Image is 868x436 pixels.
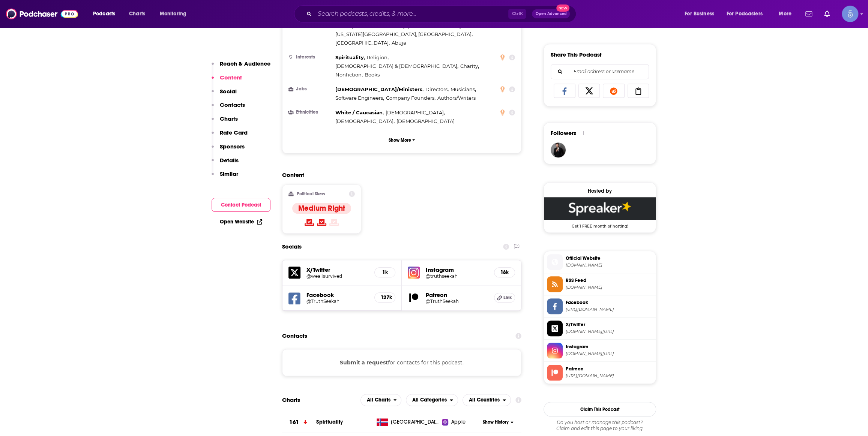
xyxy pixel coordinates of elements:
span: , [460,62,479,70]
span: [US_STATE][GEOGRAPHIC_DATA], [GEOGRAPHIC_DATA] [335,31,472,37]
span: , [335,53,365,62]
span: [DEMOGRAPHIC_DATA]/Ministers [335,86,422,92]
button: Rate Card [212,129,248,143]
span: Software Engineers [335,95,383,101]
button: Content [212,74,242,88]
h2: Socials [282,240,302,254]
h5: 18k [500,269,509,276]
a: Spirituality [316,419,343,425]
span: Directors [425,86,448,92]
button: Details [212,157,239,171]
span: Link [503,295,512,301]
span: , [386,94,436,102]
h2: Political Skew [297,191,325,196]
span: Norway [391,418,440,426]
span: Books [365,72,380,78]
p: Reach & Audience [220,60,270,67]
span: Do you host or manage this podcast? [544,420,656,426]
span: Logged in as Spiral5-G1 [842,6,858,22]
span: , [335,117,395,126]
a: Copy Link [628,84,649,98]
a: Link [494,293,515,303]
p: Sponsors [220,143,245,150]
h2: Charts [282,396,300,403]
p: Charts [220,115,238,122]
button: open menu [722,8,773,20]
a: RSS Feed[DOMAIN_NAME] [547,276,653,292]
span: , [335,30,473,39]
span: Charts [129,9,145,19]
a: 161 [282,412,316,433]
span: [GEOGRAPHIC_DATA] [335,40,389,46]
h3: Ethnicities [288,110,332,115]
span: For Podcasters [727,9,763,19]
span: [DEMOGRAPHIC_DATA] [386,109,444,115]
span: [DEMOGRAPHIC_DATA] [396,118,455,124]
span: Monitoring [160,9,186,19]
a: Spreaker Deal: Get 1 FREE month of hosting! [544,197,656,228]
span: spreaker.com [566,285,653,290]
button: Open AdvancedNew [532,9,570,18]
span: , [335,108,384,117]
a: Apple [442,418,480,426]
h3: 161 [289,418,299,427]
span: For Business [685,9,714,19]
span: Provo, [GEOGRAPHIC_DATA] [335,22,405,28]
span: Authors/Writers [437,95,476,101]
span: All Categories [412,397,447,403]
h5: Instagram [426,266,488,273]
h3: Jobs [288,87,332,91]
span: Apple [451,418,466,426]
img: iconImage [408,267,420,279]
button: Charts [212,115,238,129]
h3: Share This Podcast [551,51,602,58]
button: Social [212,88,237,102]
h2: Platforms [360,394,402,406]
span: Facebook [566,299,653,306]
p: Contacts [220,101,245,108]
span: All Charts [367,397,390,403]
span: instagram.com/truthseekah [566,351,653,357]
a: Share on Reddit [603,84,625,98]
button: open menu [155,8,196,20]
img: Podchaser - Follow, Share and Rate Podcasts [6,7,78,21]
button: Submit a request [340,358,388,367]
button: Show profile menu [842,6,858,22]
span: Religion [367,54,387,60]
button: open menu [679,8,724,20]
span: [GEOGRAPHIC_DATA] [408,22,461,28]
button: open menu [406,394,458,406]
button: open menu [88,8,125,20]
span: All Countries [469,397,500,403]
div: Claim and edit this page to your liking. [544,420,656,432]
input: Search podcasts, credits, & more... [315,8,508,20]
h5: @wealIsurvived [306,273,368,279]
span: Followers [551,129,576,136]
div: Search podcasts, credits, & more... [301,5,583,22]
button: Contact Podcast [212,198,270,212]
a: JohirMia [551,142,566,157]
h2: Contacts [282,329,307,343]
div: for contacts for this podcast. [282,349,521,376]
button: open menu [360,394,402,406]
p: Details [220,157,239,164]
h5: X/Twitter [306,266,368,273]
span: [DEMOGRAPHIC_DATA] & [DEMOGRAPHIC_DATA] [335,63,457,69]
h5: 127k [381,294,389,301]
a: Patreon[URL][DOMAIN_NAME] [547,365,653,381]
a: @TruthSeekah [426,298,488,304]
button: Reach & Audience [212,60,270,74]
a: Open Website [220,219,262,225]
a: [GEOGRAPHIC_DATA] [374,418,442,426]
span: , [367,53,389,62]
span: spreaker.com [566,262,653,268]
button: Sponsors [212,143,245,157]
span: , [386,108,445,117]
a: Charts [124,8,150,20]
a: @TruthSeekah [306,298,368,304]
span: Open Advanced [535,12,566,16]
